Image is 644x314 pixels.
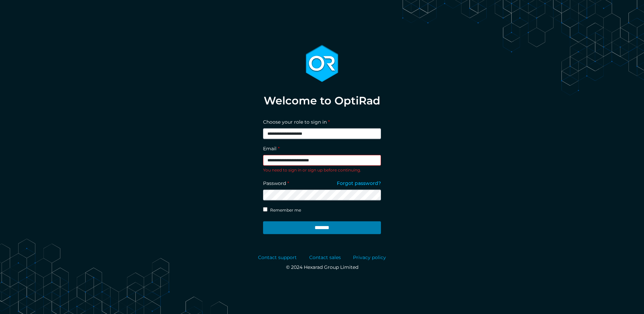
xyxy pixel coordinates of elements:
span: You need to sign in or sign up before continuing. [263,167,361,172]
a: Forgot password? [337,180,381,190]
label: Remember me [270,207,301,213]
a: Privacy policy [353,254,386,261]
label: Choose your role to sign in [263,119,330,126]
label: Email [263,145,280,152]
a: Contact sales [309,254,341,261]
img: optirad_logo-13d80ebaeef41a0bd4daa28750046bb8215ff99b425e875e5b69abade74ad868.svg [306,45,338,82]
a: Contact support [258,254,297,261]
label: Password [263,180,289,187]
p: © 2024 Hexarad Group Limited [258,264,386,271]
